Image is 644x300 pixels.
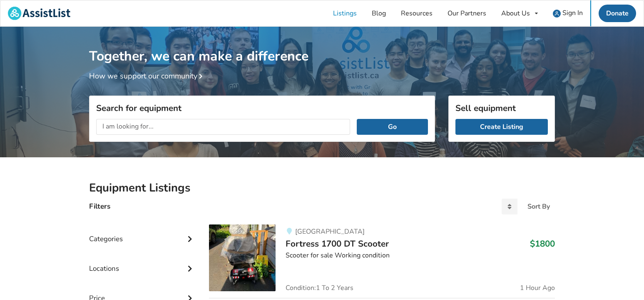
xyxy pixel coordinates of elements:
img: mobility-fortress 1700 dt scooter [209,224,276,291]
img: assistlist-logo [8,7,70,20]
input: I am looking for... [96,119,350,135]
span: Fortress 1700 DT Scooter [286,238,389,250]
span: 1 Hour Ago [520,285,555,291]
h3: $1800 [530,238,555,249]
div: Categories [89,218,196,247]
h1: Together, we can make a difference [89,27,555,65]
span: Sign In [562,8,583,18]
a: Blog [364,0,393,26]
a: mobility-fortress 1700 dt scooter[GEOGRAPHIC_DATA]Fortress 1700 DT Scooter$1800Scooter for sale W... [209,224,555,298]
a: user icon Sign In [545,0,590,26]
h4: Filters [89,202,110,211]
a: How we support our community [89,71,206,81]
div: Scooter for sale Working condition [286,251,555,260]
img: user icon [553,10,561,18]
h3: Sell equipment [455,103,548,113]
h3: Search for equipment [96,103,428,113]
h2: Equipment Listings [89,181,555,195]
a: Our Partners [440,0,494,26]
span: Condition: 1 To 2 Years [286,285,353,291]
div: About Us [501,10,530,17]
div: Sort By [527,203,550,210]
a: Listings [326,0,364,26]
span: [GEOGRAPHIC_DATA] [295,227,365,236]
a: Create Listing [455,119,548,135]
a: Resources [393,0,440,26]
a: Donate [599,5,636,22]
button: Go [357,119,428,135]
div: Locations [89,247,196,277]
